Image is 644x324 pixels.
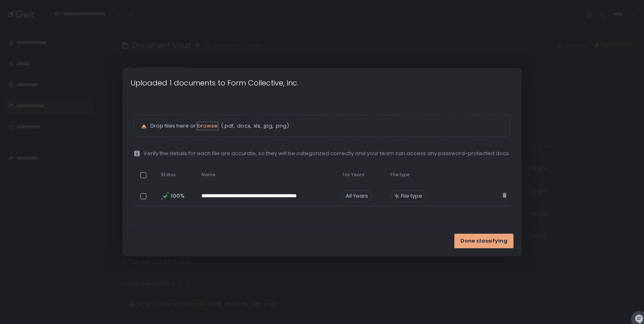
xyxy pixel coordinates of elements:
span: All Years [342,190,372,202]
span: browse [197,122,218,130]
h1: Uploaded 1 documents to Form Collective, Inc. [131,77,298,88]
span: (.pdf, .docx, .xls, .jpg, .png) [219,122,289,130]
p: Drop files here or [150,122,503,130]
button: Done classifying [454,234,513,248]
span: Tax Years [342,172,364,178]
span: Done classifying [460,237,507,245]
span: Name [201,172,215,178]
span: Verify the details for each file are accurate, so they will be categorized correctly and your tea... [143,150,510,157]
span: File type [391,172,409,178]
span: File type [401,192,422,200]
span: 100% [171,192,184,200]
span: Status [161,172,176,178]
button: browse [197,122,218,130]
